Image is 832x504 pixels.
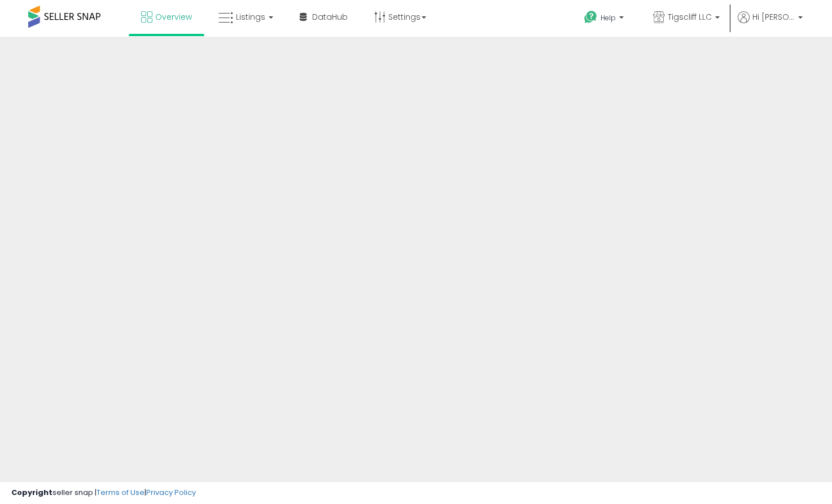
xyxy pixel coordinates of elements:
[11,487,52,498] strong: Copyright
[668,11,712,23] span: Tigscliff LLC
[11,488,196,498] div: seller snap | |
[146,487,196,498] a: Privacy Policy
[738,11,803,37] a: Hi [PERSON_NAME]
[601,13,616,23] span: Help
[155,11,192,23] span: Overview
[575,2,635,37] a: Help
[312,11,348,23] span: DataHub
[752,11,795,23] span: Hi [PERSON_NAME]
[97,487,144,498] a: Terms of Use
[584,10,598,24] i: Get Help
[236,11,265,23] span: Listings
